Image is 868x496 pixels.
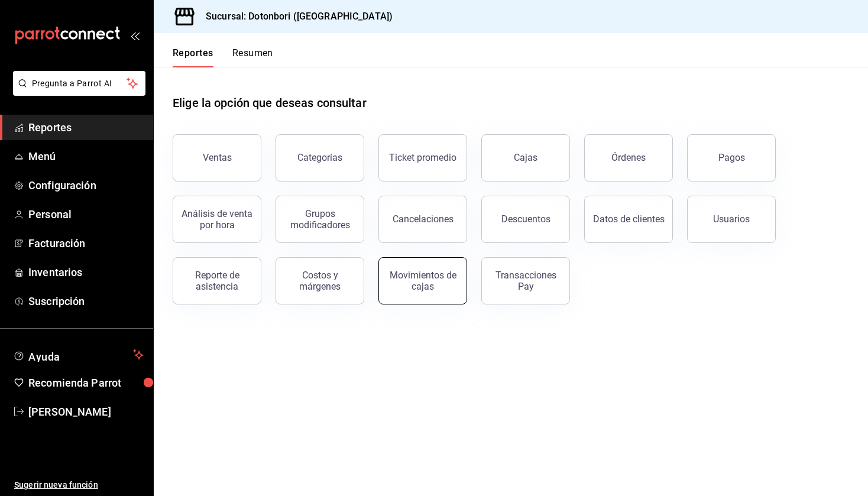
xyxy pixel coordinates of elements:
[28,235,144,251] span: Facturación
[584,196,673,243] button: Datos de clientes
[28,375,144,391] span: Recomienda Parrot
[687,134,776,181] button: Pagos
[203,152,232,163] div: Ventas
[13,71,145,96] button: Pregunta a Parrot AI
[276,257,364,304] button: Costos y márgenes
[283,208,357,231] div: Grupos modificadores
[28,148,144,164] span: Menú
[173,196,261,243] button: Análisis de venta por hora
[180,270,254,292] div: Reporte de asistencia
[593,213,665,225] div: Datos de clientes
[283,270,357,292] div: Costos y márgenes
[130,31,140,40] button: open_drawer_menu
[481,134,570,181] a: Cajas
[718,152,745,163] div: Pagos
[28,177,144,193] span: Configuración
[173,94,367,112] h1: Elige la opción que deseas consultar
[173,134,261,181] button: Ventas
[611,152,646,163] div: Órdenes
[28,264,144,280] span: Inventarios
[173,257,261,304] button: Reporte de asistencia
[8,86,145,98] a: Pregunta a Parrot AI
[180,208,254,231] div: Análisis de venta por hora
[489,270,562,292] div: Transacciones Pay
[276,196,364,243] button: Grupos modificadores
[297,152,342,163] div: Categorías
[14,479,144,491] span: Sugerir nueva función
[28,293,144,309] span: Suscripción
[584,134,673,181] button: Órdenes
[386,270,459,292] div: Movimientos de cajas
[687,196,776,243] button: Usuarios
[481,257,570,304] button: Transacciones Pay
[196,9,393,24] h3: Sucursal: Dotonbori ([GEOGRAPHIC_DATA])
[481,196,570,243] button: Descuentos
[173,47,213,67] button: Reportes
[28,119,144,135] span: Reportes
[28,348,128,362] span: Ayuda
[378,134,467,181] button: Ticket promedio
[232,47,273,67] button: Resumen
[514,151,538,165] div: Cajas
[378,196,467,243] button: Cancelaciones
[28,206,144,222] span: Personal
[389,152,456,163] div: Ticket promedio
[173,47,273,67] div: navigation tabs
[501,213,550,225] div: Descuentos
[713,213,750,225] div: Usuarios
[32,77,127,90] span: Pregunta a Parrot AI
[393,213,454,225] div: Cancelaciones
[276,134,364,181] button: Categorías
[28,404,144,420] span: [PERSON_NAME]
[378,257,467,304] button: Movimientos de cajas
